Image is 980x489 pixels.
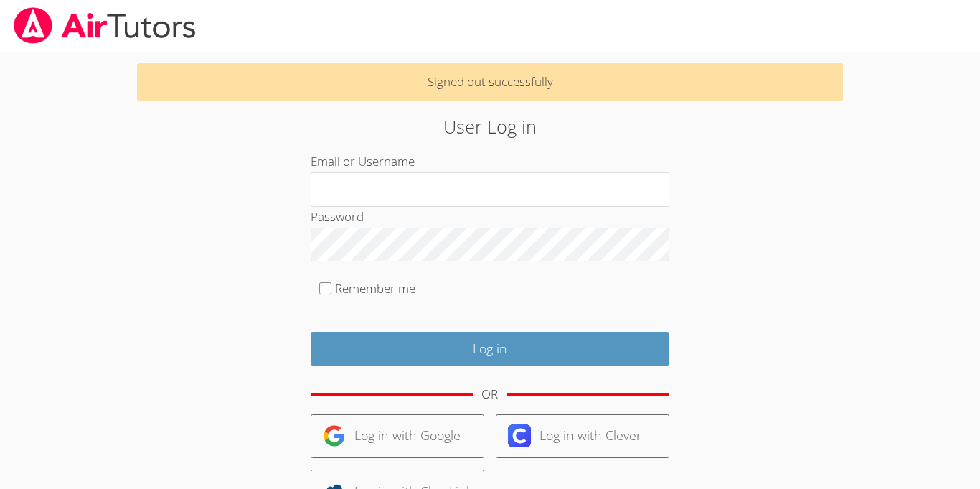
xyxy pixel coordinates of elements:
img: airtutors_banner-c4298cdbf04f3fff15de1276eac7730deb9818008684d7c2e4769d2f7ddbe033.png [12,7,197,44]
label: Password [311,208,364,225]
a: Log in with Google [311,414,484,458]
div: OR [481,384,498,405]
label: Remember me [335,280,415,297]
img: google-logo-50288ca7cdecda66e5e0955fdab243c47b7ad437acaf1139b6f446037453330a.svg [323,424,346,447]
input: Log in [311,332,669,366]
a: Log in with Clever [496,414,669,458]
h2: User Log in [225,113,755,140]
label: Email or Username [311,153,415,169]
p: Signed out successfully [137,63,843,101]
img: clever-logo-6eab21bc6e7a338710f1a6ff85c0baf02591cd810cc4098c63d3a4b26e2feb20.svg [508,424,531,447]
